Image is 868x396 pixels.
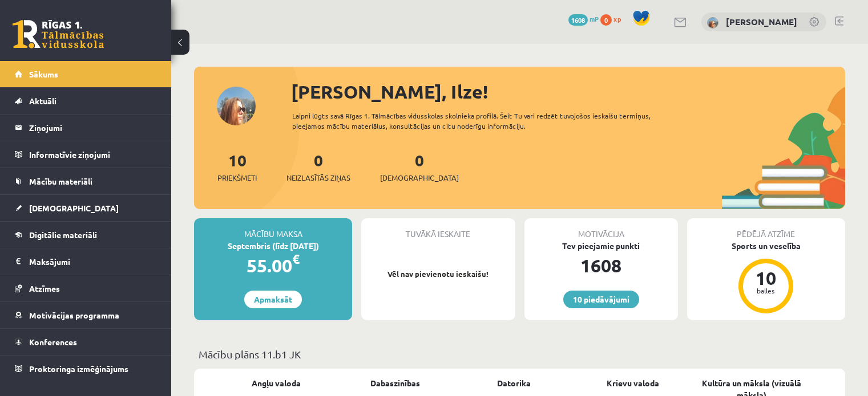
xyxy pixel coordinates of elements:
div: Tuvākā ieskaite [361,218,515,240]
span: mP [590,14,599,23]
span: Mācību materiāli [29,176,92,186]
span: Priekšmeti [217,172,257,183]
img: Ilze Behmane-Bergmane [707,17,718,28]
a: Sports un veselība 10 balles [687,240,845,315]
div: 1608 [524,252,678,279]
span: Motivācijas programma [29,310,119,320]
span: € [292,251,300,267]
a: Motivācijas programma [15,302,157,328]
a: Rīgas 1. Tālmācības vidusskola [13,20,104,48]
div: Sports un veselība [687,240,845,252]
span: [DEMOGRAPHIC_DATA] [380,172,459,183]
legend: Maksājumi [29,248,157,275]
a: Dabaszinības [370,377,420,389]
div: Motivācija [524,218,678,240]
a: Mācību materiāli [15,168,157,194]
div: Pēdējā atzīme [687,218,845,240]
div: 10 [749,269,783,287]
span: Neizlasītās ziņas [286,172,350,183]
a: 10 piedāvājumi [563,291,639,308]
legend: Informatīvie ziņojumi [29,141,157,168]
a: Datorika [497,377,531,389]
div: 55.00 [194,252,352,279]
a: Atzīmes [15,275,157,301]
span: Sākums [29,69,58,79]
div: balles [749,287,783,294]
a: [DEMOGRAPHIC_DATA] [15,195,157,221]
a: Ziņojumi [15,115,157,141]
a: 10Priekšmeti [217,150,257,183]
a: Proktoringa izmēģinājums [15,356,157,382]
a: Digitālie materiāli [15,222,157,248]
a: Sākums [15,61,157,87]
span: Aktuāli [29,96,56,106]
span: 0 [600,14,612,26]
a: Maksājumi [15,248,157,275]
span: Digitālie materiāli [29,230,97,240]
a: 1608 mP [568,14,599,23]
a: Informatīvie ziņojumi [15,141,157,168]
a: Konferences [15,329,157,355]
span: Atzīmes [29,283,60,293]
a: Apmaksāt [244,291,302,308]
div: Tev pieejamie punkti [524,240,678,252]
div: Septembris (līdz [DATE]) [194,240,352,252]
a: Krievu valoda [607,377,659,389]
a: 0[DEMOGRAPHIC_DATA] [380,150,459,183]
div: Mācību maksa [194,218,352,240]
a: [PERSON_NAME] [726,16,797,27]
span: xp [613,14,621,23]
a: Aktuāli [15,88,157,114]
legend: Ziņojumi [29,115,157,141]
span: Konferences [29,337,77,347]
a: 0Neizlasītās ziņas [286,150,350,183]
span: 1608 [568,14,588,26]
a: 0 xp [600,14,627,23]
div: Laipni lūgts savā Rīgas 1. Tālmācības vidusskolas skolnieka profilā. Šeit Tu vari redzēt tuvojošo... [292,111,683,131]
span: [DEMOGRAPHIC_DATA] [29,203,119,213]
p: Vēl nav pievienotu ieskaišu! [367,268,509,280]
span: Proktoringa izmēģinājums [29,364,128,374]
a: Angļu valoda [252,377,301,389]
div: [PERSON_NAME], Ilze! [291,78,845,105]
p: Mācību plāns 11.b1 JK [199,346,841,362]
